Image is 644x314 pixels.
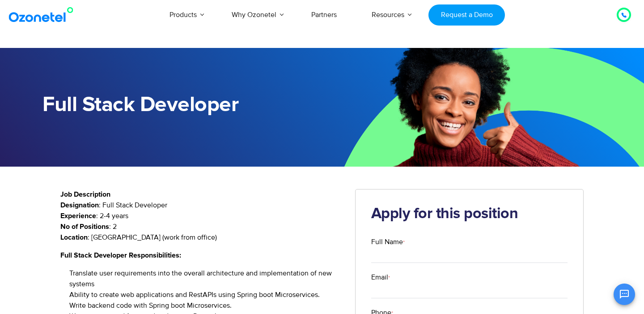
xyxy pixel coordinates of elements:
[69,268,342,289] li: Translate user requirements into the overall architecture and implementation of new systems
[60,252,181,259] strong: Full Stack Developer Responsibilities:
[371,272,568,283] label: Email
[428,4,505,26] a: Request a Demo
[42,93,322,117] h1: Full Stack Developer
[614,284,635,305] button: Open chat
[371,205,568,223] h2: Apply for this position
[371,237,568,247] label: Full Name
[69,300,342,311] li: Write backend code with Spring boot Microservices.
[60,212,96,219] strong: Experience
[60,191,110,198] strong: Job Description
[60,223,109,230] strong: No of Positions
[69,289,342,300] li: Ability to create web applications and RestAPIs using Spring boot Microservices.
[60,234,88,241] strong: Location
[60,200,342,243] p: : Full Stack Developer : 2-4 years : 2 : [GEOGRAPHIC_DATA] (work from office)
[60,202,99,209] strong: Designation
